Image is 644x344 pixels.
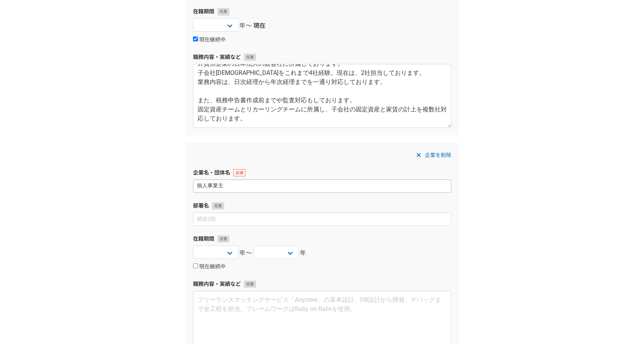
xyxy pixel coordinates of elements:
[193,263,226,270] label: 現在継続中
[253,21,266,30] span: 現在
[193,235,451,243] label: 在籍期間
[193,263,198,268] input: 現在継続中
[193,8,451,16] label: 在籍期間
[239,249,253,258] span: 年〜
[300,249,307,258] span: 年
[193,179,451,193] input: エニィクルー株式会社
[193,202,451,210] label: 部署名
[193,212,451,226] input: 開発2部
[239,21,253,30] span: 年〜
[193,280,451,288] label: 職務内容・実績など
[193,53,451,61] label: 職務内容・実績など
[193,169,451,177] label: 企業名・団体名
[193,36,198,41] input: 現在継続中
[425,151,451,160] span: 企業を削除
[193,36,226,43] label: 現在継続中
